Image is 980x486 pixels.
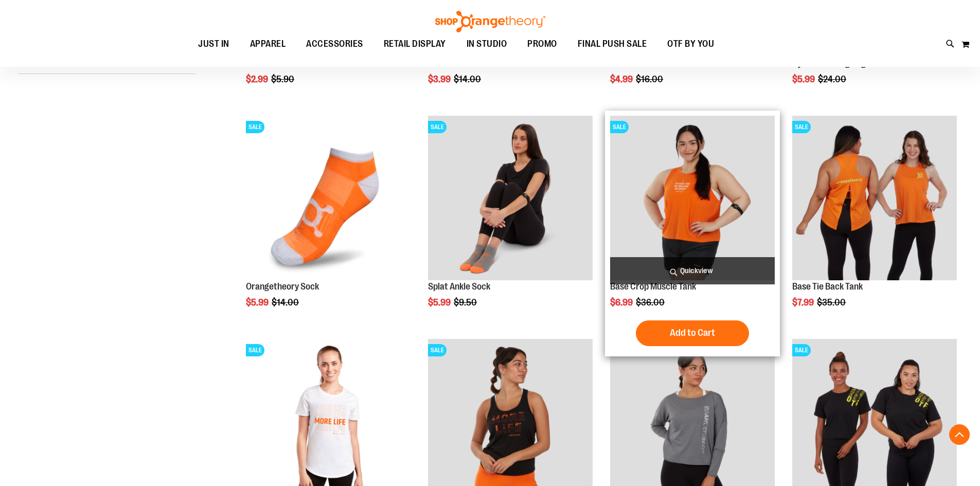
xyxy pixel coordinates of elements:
span: PROMO [527,32,557,56]
span: $6.99 [610,297,634,308]
a: Product image for Orangetheory SockSALE [246,116,411,282]
a: Base Tie Back Tank [792,281,863,292]
img: Product image for Splat Ankle Sock [428,116,593,280]
button: Back To Top [949,424,970,445]
div: product [241,111,416,334]
a: Product image for Base Tie Back TankSALE [792,116,957,282]
a: Orangetheory Sock [246,281,319,292]
span: $5.99 [792,74,816,84]
a: FINAL PUSH SALE [567,32,657,56]
a: IN STUDIO [456,32,518,56]
span: ACCESSORIES [306,32,363,56]
div: product [787,111,962,334]
span: $14.00 [272,297,300,308]
span: Add to Cart [670,327,715,338]
span: SALE [246,344,264,356]
span: SALE [610,121,629,133]
span: FINAL PUSH SALE [578,32,647,56]
a: PROMO [517,32,567,56]
div: product [605,111,780,356]
span: $3.99 [428,74,452,84]
span: $7.99 [792,297,815,308]
span: $5.90 [271,74,296,84]
button: Add to Cart [636,320,749,346]
span: $24.00 [818,74,848,84]
span: SALE [792,121,811,133]
span: SALE [428,121,447,133]
span: $2.99 [246,74,270,84]
span: SALE [792,344,811,356]
a: Product image for Base Crop Muscle TankSALE [610,116,775,282]
span: SALE [428,344,447,356]
img: Product image for Base Tie Back Tank [792,116,957,280]
span: $4.99 [610,74,634,84]
span: $35.00 [817,297,847,308]
span: JUST IN [198,32,229,56]
span: $36.00 [636,297,666,308]
span: $5.99 [428,297,452,308]
a: JUST IN [188,32,240,56]
a: APPAREL [240,32,296,56]
a: Splat Ankle Sock [428,281,490,292]
a: ACCESSORIES [296,32,373,56]
span: IN STUDIO [467,32,507,56]
img: Product image for Base Crop Muscle Tank [610,116,775,280]
span: OTF BY YOU [667,32,714,56]
span: $9.50 [454,297,478,308]
span: SALE [246,121,264,133]
a: Base Crop Muscle Tank [610,281,696,292]
img: Product image for Orangetheory Sock [246,116,411,280]
span: $16.00 [636,74,665,84]
div: product [423,111,598,334]
span: RETAIL DISPLAY [384,32,446,56]
span: APPAREL [250,32,286,56]
a: Quickview [610,257,775,284]
a: OTF BY YOU [657,32,724,56]
a: RETAIL DISPLAY [373,32,456,56]
span: $14.00 [454,74,483,84]
span: $5.99 [246,297,270,308]
a: Product image for Splat Ankle SockSALE [428,116,593,282]
img: Shop Orangetheory [434,11,547,32]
